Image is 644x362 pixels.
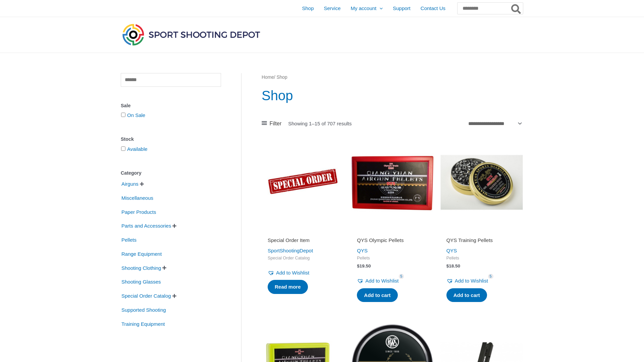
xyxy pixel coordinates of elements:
a: Shooting Glasses [121,279,162,284]
span: $ [446,263,449,268]
p: Showing 1–15 of 707 results [288,121,352,126]
a: Available [127,146,148,152]
div: Stock [121,134,221,144]
span: Special Order Catalog [268,255,338,261]
a: QYS Olympic Pellets [357,237,427,246]
h2: Special Order Item [268,237,338,244]
button: Search [510,3,523,14]
h1: Shop [262,86,523,105]
a: Supported Shooting [121,307,167,312]
a: Filter [262,119,281,129]
h2: QYS Training Pellets [446,237,517,244]
a: Read more about “Special Order Item” [268,280,308,294]
span: 5 [488,274,493,279]
a: Add to Wishlist [268,268,309,278]
div: Sale [121,101,221,111]
span: Paper Products [121,206,157,218]
span:  [172,294,176,298]
span: Training Equipment [121,318,166,330]
a: Add to Wishlist [357,276,398,286]
img: QYS Training Pellets [440,141,523,224]
iframe: Customer reviews powered by Trustpilot [446,228,517,236]
a: Add to cart: “QYS Olympic Pellets” [357,288,397,302]
span: Airguns [121,178,139,190]
span:  [140,182,144,186]
a: QYS Training Pellets [446,237,517,246]
img: Sport Shooting Depot [121,22,262,47]
span: 5 [399,274,404,279]
a: Shooting Clothing [121,264,162,270]
span: Add to Wishlist [455,278,488,284]
img: QYS Olympic Pellets [351,141,433,224]
a: SportShootingDepot [268,248,313,253]
input: Available [121,146,125,151]
span: Parts and Accessories [121,220,172,232]
span: Miscellaneous [121,192,154,204]
div: Category [121,168,221,178]
span: Add to Wishlist [365,278,398,284]
span:  [162,265,166,270]
a: QYS [357,248,368,253]
span: Filter [270,119,282,129]
a: Miscellaneous [121,195,154,200]
span: $ [357,263,360,268]
iframe: Customer reviews powered by Trustpilot [357,228,427,236]
bdi: 19.50 [357,263,371,268]
span: Shooting Glasses [121,276,162,288]
a: Parts and Accessories [121,223,172,228]
span: Pellets [121,234,137,246]
span: Special Order Catalog [121,290,172,302]
span: Pellets [446,255,517,261]
a: Range Equipment [121,251,162,256]
h2: QYS Olympic Pellets [357,237,427,244]
a: On Sale [127,112,145,118]
a: Home [262,75,274,80]
a: Airguns [121,181,139,186]
a: QYS [446,248,457,253]
span: Range Equipment [121,248,162,260]
a: Special Order Catalog [121,293,172,298]
bdi: 18.50 [446,263,460,268]
a: Add to cart: “QYS Training Pellets” [446,288,487,302]
a: Add to Wishlist [446,276,488,286]
a: Special Order Item [268,237,338,246]
iframe: Customer reviews powered by Trustpilot [268,228,338,236]
span: Shooting Clothing [121,262,162,274]
span:  [172,224,176,228]
input: On Sale [121,113,125,117]
a: Training Equipment [121,320,166,326]
a: Pellets [121,237,137,242]
span: Supported Shooting [121,304,167,316]
nav: Breadcrumb [262,73,523,82]
select: Shop order [466,118,523,128]
img: Special Order Item [262,141,344,224]
a: Paper Products [121,208,157,214]
span: Pellets [357,255,427,261]
span: Add to Wishlist [276,270,309,276]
